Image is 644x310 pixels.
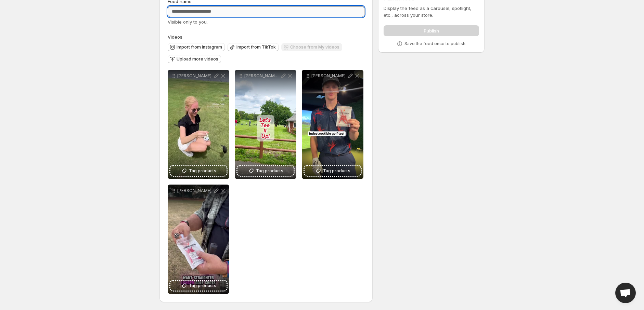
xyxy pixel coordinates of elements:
div: [PERSON_NAME]--Tag products [235,70,296,179]
button: Tag products [170,166,227,176]
p: Save the feed once to publish. [404,41,466,46]
div: [PERSON_NAME]Tag products [168,70,229,179]
button: Import from TikTok [228,43,279,51]
div: [PERSON_NAME]Tag products [302,70,363,179]
button: Tag products [237,166,294,176]
p: [PERSON_NAME] [177,73,213,79]
span: Tag products [323,167,350,174]
a: Open chat [615,283,636,303]
button: Upload more videos [168,55,221,63]
span: Upload more videos [177,56,218,62]
span: Videos [168,34,182,40]
span: Tag products [256,167,283,174]
span: Import from Instagram [177,44,222,50]
span: Tag products [189,167,216,174]
span: Visible only to you. [168,19,208,25]
p: Display the feed as a carousel, spotlight, etc., across your store. [384,5,479,18]
button: Import from Instagram [168,43,225,51]
span: Tag products [189,282,216,289]
button: Tag products [305,166,361,176]
p: [PERSON_NAME] [311,73,347,79]
div: [PERSON_NAME]Tag products [168,185,229,294]
p: [PERSON_NAME]-- [244,73,280,79]
span: Import from TikTok [236,44,276,50]
p: [PERSON_NAME] [177,188,213,193]
button: Tag products [170,281,227,291]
